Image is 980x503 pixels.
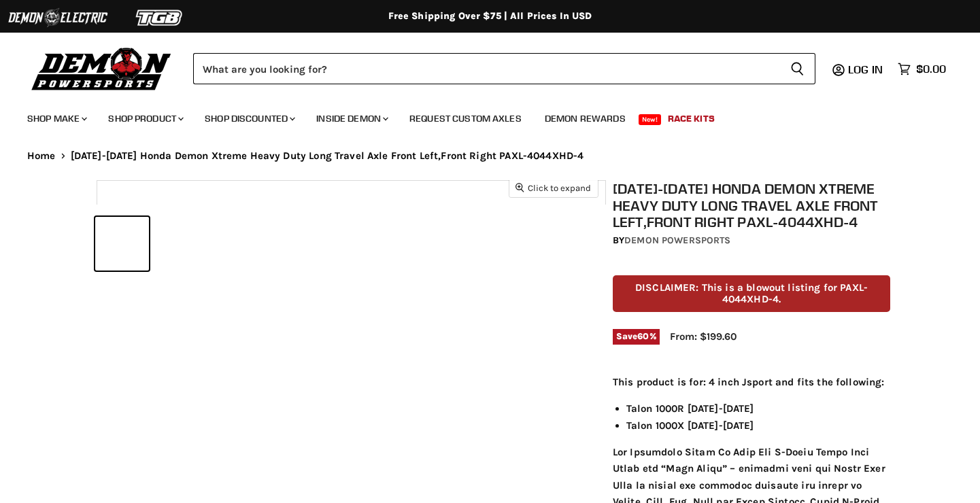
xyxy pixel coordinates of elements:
a: Race Kits [658,105,725,133]
a: $0.00 [891,59,953,79]
span: Log in [848,63,883,76]
img: Demon Powersports [27,44,176,92]
img: Demon Electric Logo 2 [7,5,109,31]
a: Inside Demon [306,105,396,133]
p: This product is for: 4 inch Jsport and fits the following: [613,374,890,390]
span: Click to expand [516,183,591,193]
span: Save % [613,329,660,344]
span: $0.00 [916,63,946,75]
p: DISCLAIMER: This is a blowout listing for PAXL-4044XHD-4. [613,275,890,313]
a: Shop Make [17,105,95,133]
a: Request Custom Axles [399,105,532,133]
a: Demon Powersports [624,235,730,246]
span: 60 [637,331,649,341]
a: Log in [842,63,891,75]
a: Demon Rewards [535,105,636,133]
a: Home [27,150,56,162]
h1: [DATE]-[DATE] Honda Demon Xtreme Heavy Duty Long Travel Axle Front Left,Front Right PAXL-4044XHD-4 [613,180,890,230]
div: by [613,233,890,248]
input: Search [193,53,779,84]
span: New! [639,114,662,125]
li: Talon 1000X [DATE]-[DATE] [626,417,890,434]
a: Shop Product [98,105,192,133]
a: Shop Discounted [195,105,303,133]
button: Click to expand [509,179,598,197]
li: Talon 1000R [DATE]-[DATE] [626,400,890,417]
img: TGB Logo 2 [109,5,211,31]
button: 2019-2023 Honda Demon Xtreme Heavy Duty Long Travel Axle Front Left,Front Right PAXL-4044XHD-4 th... [95,217,149,271]
ul: Main menu [17,99,943,133]
form: Product [193,53,815,84]
span: From: $199.60 [670,330,737,343]
span: [DATE]-[DATE] Honda Demon Xtreme Heavy Duty Long Travel Axle Front Left,Front Right PAXL-4044XHD-4 [71,150,584,162]
button: Search [779,53,815,84]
